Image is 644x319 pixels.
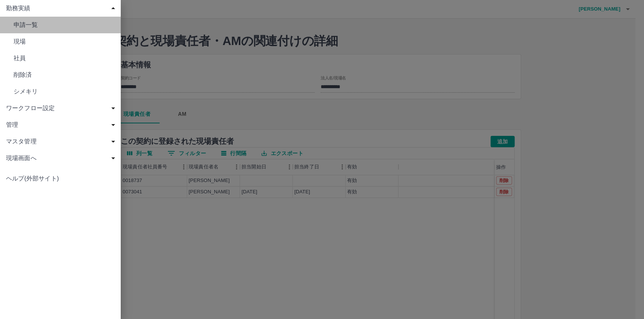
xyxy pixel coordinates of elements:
span: シメキリ [14,87,115,96]
span: 勤務実績 [6,4,118,13]
span: 社員 [14,54,115,63]
span: 申請一覧 [14,20,115,30]
span: ヘルプ(外部サイト) [6,174,115,183]
span: 現場画面へ [6,154,118,163]
span: マスタ管理 [6,137,118,146]
span: 管理 [6,120,118,129]
span: ワークフロー設定 [6,104,118,113]
span: 削除済 [14,70,115,79]
span: 現場 [14,37,115,46]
